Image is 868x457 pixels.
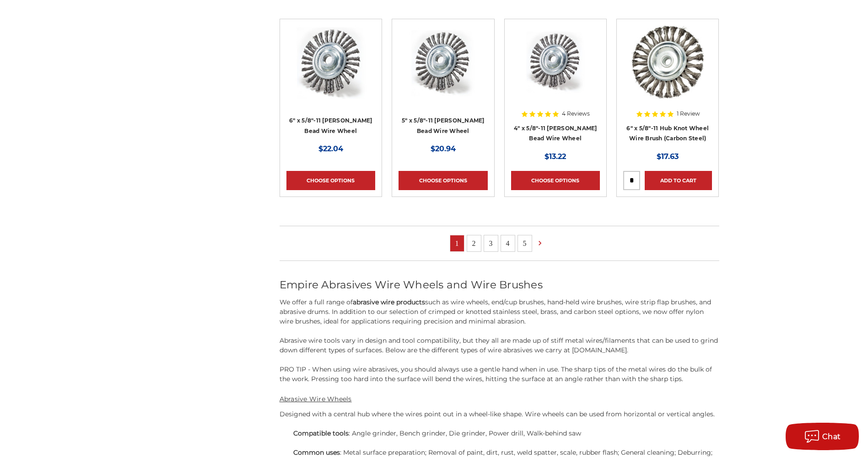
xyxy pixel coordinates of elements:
[631,26,704,99] img: 6" x 5/8"-11 Hub Knot Wheel Wire Brush (Carbon Steel)
[511,26,600,114] a: 4" x 5/8"-11 Stringer Bead Wire Wheel
[289,117,372,134] a: 6" x 5/8"-11 [PERSON_NAME] Bead Wire Wheel
[786,423,859,450] button: Chat
[353,298,425,306] strong: abrasive wire products
[406,26,480,99] img: 5" x 5/8"-11 Stringer Bead Wire Wheel
[280,395,352,403] a: Abrasive Wire Wheels
[293,448,340,457] strong: Common uses
[677,111,700,117] span: 1 Review
[280,298,719,326] p: We offer a full range of such as wire wheels, end/cup brushes, hand-held wire brushes, wire strip...
[294,26,367,99] img: 6" x 5/8"-11 Stringer Bead Wire Wheel
[280,365,719,384] p: PRO TIP - When using wire abrasives, you should always use a gentle hand when in use. The sharp t...
[286,171,375,190] a: Choose Options
[431,144,456,153] span: $20.94
[280,277,719,293] h2: Empire Abrasives Wire Wheels and Wire Brushes
[518,235,532,251] a: 5
[822,432,841,441] span: Chat
[467,235,481,251] a: 2
[657,152,679,161] span: $17.63
[545,152,566,161] span: $13.22
[450,235,464,251] a: 1
[293,429,349,437] strong: Compatible tools
[645,171,712,190] a: Add to Cart
[402,117,485,134] a: 5" x 5/8"-11 [PERSON_NAME] Bead Wire Wheel
[562,111,590,117] span: 4 Reviews
[318,144,343,153] span: $22.04
[514,125,597,142] a: 4" x 5/8"-11 [PERSON_NAME] Bead Wire Wheel
[280,409,719,419] p: Designed with a central hub where the wires point out in a wheel-like shape. Wire wheels can be u...
[626,125,709,142] a: 6" x 5/8"-11 Hub Knot Wheel Wire Brush (Carbon Steel)
[286,26,375,114] a: 6" x 5/8"-11 Stringer Bead Wire Wheel
[484,235,498,251] a: 3
[280,336,719,355] p: Abrasive wire tools vary in design and tool compatibility, but they all are made up of stiff meta...
[501,235,515,251] a: 4
[399,171,487,190] a: Choose Options
[280,429,719,438] p: : Angle grinder, Bench grinder, Die grinder, Power drill, Walk-behind saw
[623,26,712,114] a: 6" x 5/8"-11 Hub Knot Wheel Wire Brush (Carbon Steel)
[511,171,600,190] a: Choose Options
[519,26,592,99] img: 4" x 5/8"-11 Stringer Bead Wire Wheel
[399,26,487,114] a: 5" x 5/8"-11 Stringer Bead Wire Wheel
